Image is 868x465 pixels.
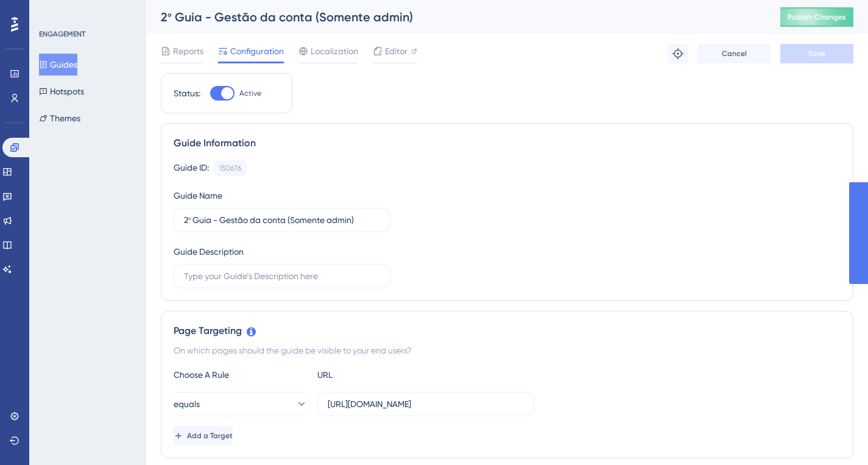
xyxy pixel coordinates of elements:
[39,54,77,76] button: Guides
[317,367,451,382] div: URL
[184,213,380,227] input: Type your Guide’s Name here
[722,49,747,59] span: Cancel
[174,324,841,338] div: Page Targeting
[230,44,284,59] span: Configuration
[174,244,244,259] div: Guide Description
[174,392,308,416] button: equals
[174,343,841,358] div: On which pages should the guide be visible to your end users?
[161,9,750,26] div: 2º Guia - Gestão da conta (Somente admin)
[174,188,222,203] div: Guide Name
[174,136,841,151] div: Guide Information
[808,49,825,59] span: Save
[39,107,80,129] button: Themes
[174,86,200,101] div: Status:
[219,163,241,173] div: 150676
[174,367,308,382] div: Choose A Rule
[187,431,233,441] span: Add a Target
[788,12,846,22] span: Publish Changes
[184,269,380,283] input: Type your Guide’s Description here
[780,44,853,63] button: Save
[174,397,200,411] span: equals
[39,80,84,102] button: Hotspots
[174,160,209,176] div: Guide ID:
[311,44,358,59] span: Localization
[174,426,233,445] button: Add a Target
[328,397,524,411] input: yourwebsite.com/path
[817,417,853,453] iframe: UserGuiding AI Assistant Launcher
[697,44,771,63] button: Cancel
[780,7,853,27] button: Publish Changes
[385,44,408,59] span: Editor
[39,29,85,39] div: ENGAGEMENT
[239,88,261,98] span: Active
[173,44,203,59] span: Reports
